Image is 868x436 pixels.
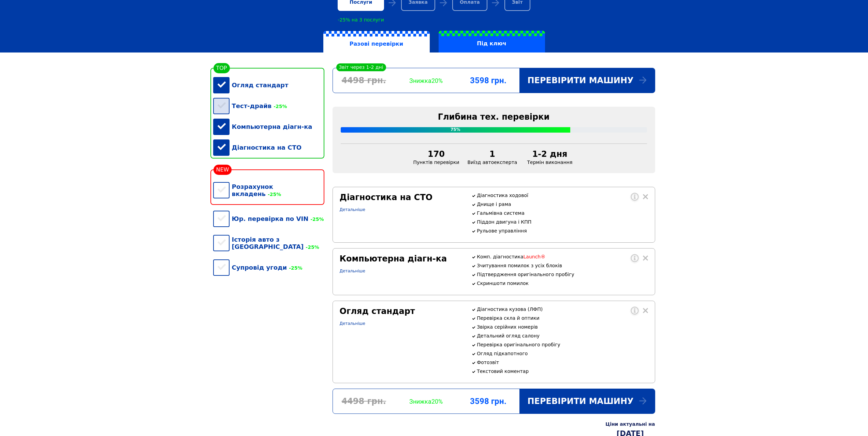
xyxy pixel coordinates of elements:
div: Компьютерна діагн-ка [340,254,464,264]
a: Детальніше [340,207,365,212]
div: Ціни актуальні на [605,421,655,427]
div: 75% [341,127,571,133]
p: Зчитування помилок з усіх блоків [477,263,648,268]
p: Текстовий коментар [477,369,648,374]
p: Перевірка скла й оптики [477,315,648,321]
div: Огляд стандарт [340,306,464,316]
div: 1 [468,149,517,159]
div: 3598 грн. [457,396,519,406]
label: Під ключ [439,31,545,52]
p: Рульове управління [477,228,648,234]
div: -25% на 3 послуги [338,17,384,22]
span: -25% [266,192,281,197]
span: -25% [304,244,319,250]
label: Разові перевірки [323,31,430,53]
div: 4498 грн. [333,396,395,406]
div: Знижка [395,398,457,405]
p: Підтвердження оригінального пробігу [477,272,648,277]
span: -25% [308,216,324,222]
div: 170 [413,149,459,159]
p: Перевірка оригінального пробігу [477,342,648,347]
span: Launch® [524,254,546,259]
span: -25% [271,104,287,109]
p: Піддон двигуна і КПП [477,219,648,225]
p: Комп. діагностика [477,254,648,259]
div: Глибина тех. перевірки [341,112,647,122]
div: Компьютерна діагн-ка [213,116,324,137]
p: Діагностика кузова (ЛФП) [477,306,648,312]
p: Днище і рама [477,201,648,207]
div: 4498 грн. [333,76,395,85]
p: Гальмівна система [477,210,648,216]
div: Історія авто з [GEOGRAPHIC_DATA] [213,229,324,257]
a: Під ключ [434,31,549,52]
span: -25% [287,265,302,271]
p: Детальний огляд салону [477,333,648,339]
div: Діагностика на СТО [340,193,464,202]
div: 1-2 дня [525,149,574,159]
p: Огляд підкапотного [477,351,648,356]
div: Огляд стандарт [213,75,324,95]
div: Юр. перевірка по VIN [213,208,324,229]
div: 3598 грн. [457,76,519,85]
div: Термін виконання [521,149,578,165]
div: Пунктів перевірки [409,149,464,165]
p: Звірка серійних номерів [477,324,648,330]
a: Детальніше [340,269,365,273]
p: Скриншоти помилок [477,281,648,286]
div: Знижка [395,77,457,84]
div: Супровід угоди [213,257,324,278]
div: Тест-драйв [213,95,324,116]
div: Перевірити машину [519,68,655,93]
div: Перевірити машину [519,389,655,414]
p: Діагностика ходової [477,193,648,198]
div: Виїзд автоексперта [464,149,521,165]
span: 20% [431,77,443,84]
p: Фотозвіт [477,360,648,365]
a: Детальніше [340,321,365,326]
div: Розрахунок вкладень [213,176,324,204]
div: Діагностика на СТО [213,137,324,158]
span: 20% [431,398,443,405]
